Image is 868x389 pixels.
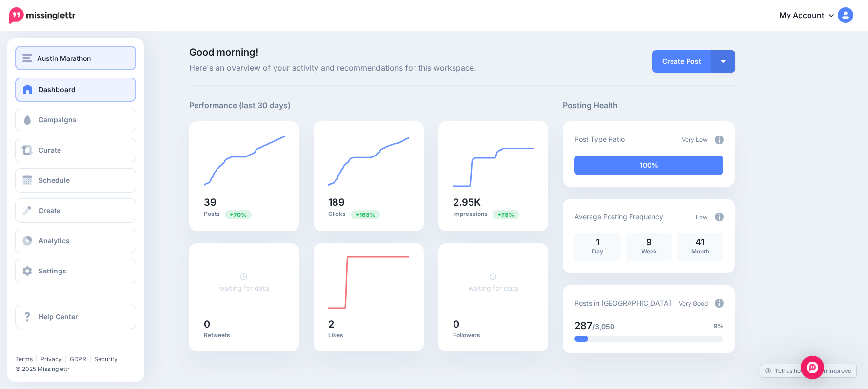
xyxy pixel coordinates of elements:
p: Posts [204,210,285,219]
a: Dashboard [15,78,136,102]
span: Here's an overview of your activity and recommendations for this workspace. [189,62,549,75]
span: Dashboard [39,85,76,94]
img: Missinglettr [9,7,75,24]
img: info-circle-grey.png [715,136,724,144]
div: Open Intercom Messenger [801,356,824,379]
span: Good morning! [189,46,258,58]
li: © 2025 Missinglettr [15,364,142,374]
a: Settings [15,259,136,283]
img: info-circle-grey.png [715,213,724,221]
p: Followers [453,331,534,339]
p: 41 [682,238,718,247]
a: Schedule [15,168,136,193]
div: 9% of your posts in the last 30 days have been from Drip Campaigns [574,336,588,342]
img: info-circle-grey.png [715,299,724,308]
img: arrow-down-white.png [721,60,726,63]
p: Post Type Ratio [574,134,625,145]
span: 9% [714,321,724,331]
a: waiting for data [468,272,518,292]
a: Privacy [40,355,62,363]
p: Average Posting Frequency [574,211,663,222]
p: Retweets [204,331,285,339]
span: | [36,355,38,363]
h5: Posting Health [563,99,735,112]
a: waiting for data [219,272,269,292]
h5: 0 [453,319,534,329]
span: Day [592,248,603,255]
span: Previous period: 23 [225,210,252,219]
span: Settings [39,267,66,275]
span: Curate [39,146,61,154]
a: Create [15,198,136,223]
a: Create Post [652,50,711,73]
span: Previous period: 72 [351,210,380,219]
span: Week [641,248,657,255]
p: Likes [328,331,409,339]
a: Analytics [15,229,136,253]
p: Impressions [453,210,534,219]
a: Terms [15,355,33,363]
span: Low [696,214,708,221]
h5: 39 [204,197,285,207]
a: Security [94,355,118,363]
p: 1 [579,238,616,247]
a: GDPR [70,355,86,363]
a: Campaigns [15,108,136,132]
span: 287 [574,320,592,331]
span: | [65,355,67,363]
h5: 0 [204,319,285,329]
span: Schedule [39,176,70,184]
span: Previous period: 1.66K [493,210,519,219]
h5: 2.95K [453,197,534,207]
span: Very Good [679,300,708,307]
img: menu.png [22,54,32,62]
a: Tell us how we can improve [760,364,856,377]
p: Posts in [GEOGRAPHIC_DATA] [574,297,671,309]
p: 9 [631,238,667,247]
h5: Performance (last 30 days) [189,99,291,112]
a: Help Center [15,305,136,329]
a: My Account [769,4,853,28]
span: | [89,355,91,363]
span: Create [39,206,60,214]
span: Campaigns [39,116,77,124]
span: Austin Marathon [37,53,91,64]
div: 100% of your posts in the last 30 days have been from Drip Campaigns [574,156,723,175]
span: Help Center [39,312,78,321]
h5: 2 [328,319,409,329]
span: Analytics [39,236,70,245]
p: Clicks [328,210,409,219]
a: Curate [15,138,136,162]
button: Austin Marathon [15,46,136,70]
span: /3,050 [592,322,614,331]
span: Very Low [682,136,708,143]
iframe: Twitter Follow Button [15,341,89,351]
span: Month [691,248,709,255]
h5: 189 [328,197,409,207]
